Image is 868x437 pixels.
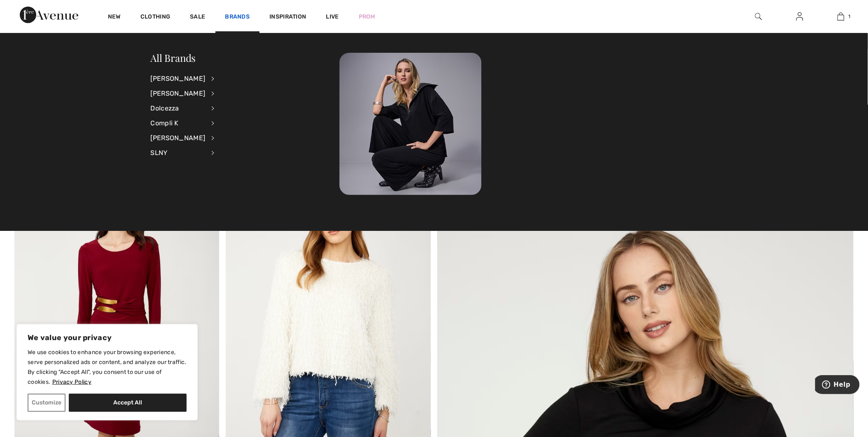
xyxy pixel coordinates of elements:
img: 1ère Avenue [20,7,78,23]
a: 1 [821,12,861,21]
iframe: Opens a widget where you can find more information [815,375,860,396]
img: search the website [755,12,762,21]
a: Prom [359,12,375,21]
span: Inspiration [269,13,306,22]
a: Brands [225,13,250,22]
button: Customize [28,394,66,412]
button: Accept All [69,394,187,412]
a: New [108,13,121,22]
div: [PERSON_NAME] [151,86,206,101]
p: We value your privacy [28,333,187,343]
p: We use cookies to enhance your browsing experience, serve personalized ads or content, and analyz... [28,348,187,387]
div: SLNY [151,146,206,160]
span: 1 [849,13,851,20]
a: Privacy Policy [52,378,92,386]
a: Sale [190,13,205,22]
img: 250825112723_baf80837c6fd5.jpg [339,53,482,195]
div: Dolcezza [151,101,206,116]
img: My Info [796,12,803,21]
div: Compli K [151,116,206,131]
div: [PERSON_NAME] [151,71,206,86]
div: [PERSON_NAME] [151,131,206,146]
a: Live [326,12,339,21]
a: Sign In [790,12,810,22]
div: We value your privacy [16,324,198,421]
img: My Bag [838,12,845,21]
a: Clothing [140,13,170,22]
a: All Brands [151,51,196,64]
